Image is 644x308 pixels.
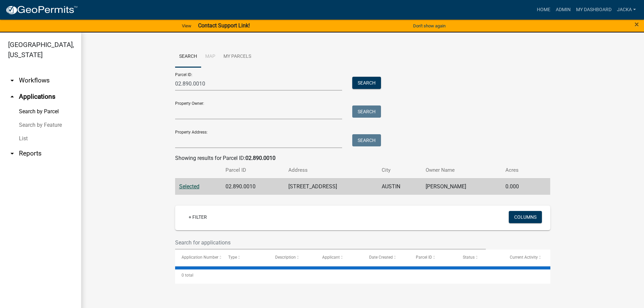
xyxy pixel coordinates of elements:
th: Acres [501,162,537,178]
button: Search [352,134,381,146]
th: Parcel ID [221,162,284,178]
i: arrow_drop_down [8,149,16,158]
a: jacka [614,3,639,16]
a: Search [175,46,201,68]
button: Close [635,20,639,28]
div: 0 total [175,267,550,284]
td: [STREET_ADDRESS] [284,178,378,195]
span: Description [275,255,296,260]
th: Address [284,162,378,178]
span: Date Created [369,255,393,260]
button: Don't show again [410,20,448,31]
i: arrow_drop_down [8,76,16,85]
datatable-header-cell: Status [456,250,503,266]
th: City [378,162,422,178]
datatable-header-cell: Parcel ID [409,250,456,266]
button: Columns [509,211,542,223]
input: Search for applications [175,236,486,250]
button: Search [352,105,381,118]
i: arrow_drop_up [8,93,16,101]
span: Current Activity [510,255,538,260]
a: My Parcels [219,46,255,68]
td: 0.000 [501,178,537,195]
span: Status [463,255,475,260]
div: Showing results for Parcel ID: [175,154,550,162]
td: AUSTIN [378,178,422,195]
a: Selected [179,183,199,190]
strong: 02.890.0010 [245,155,276,161]
datatable-header-cell: Applicant [316,250,363,266]
th: Owner Name [422,162,501,178]
td: [PERSON_NAME] [422,178,501,195]
td: 02.890.0010 [221,178,284,195]
span: Applicant [322,255,340,260]
datatable-header-cell: Current Activity [503,250,550,266]
a: My Dashboard [573,3,614,16]
datatable-header-cell: Type [222,250,269,266]
a: + Filter [183,211,212,223]
a: Admin [553,3,573,16]
span: Parcel ID [416,255,432,260]
a: Home [534,3,553,16]
span: × [635,20,639,29]
a: View [179,20,194,31]
span: Type [228,255,237,260]
strong: Contact Support Link! [198,22,250,29]
datatable-header-cell: Date Created [363,250,410,266]
span: Application Number [182,255,218,260]
button: Search [352,77,381,89]
datatable-header-cell: Application Number [175,250,222,266]
datatable-header-cell: Description [269,250,316,266]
